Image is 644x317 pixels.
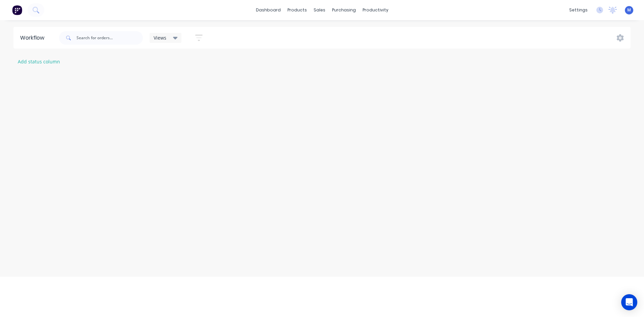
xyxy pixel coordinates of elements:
a: dashboard [253,5,284,15]
img: Factory [12,5,22,15]
div: productivity [359,5,392,15]
div: settings [566,5,591,15]
span: M [627,7,631,13]
span: Views [154,34,166,41]
input: Search for orders... [76,31,143,45]
div: sales [310,5,329,15]
div: products [284,5,310,15]
div: Open Intercom Messenger [621,294,637,310]
div: Workflow [20,34,48,42]
div: purchasing [329,5,359,15]
button: Add status column [14,57,64,66]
